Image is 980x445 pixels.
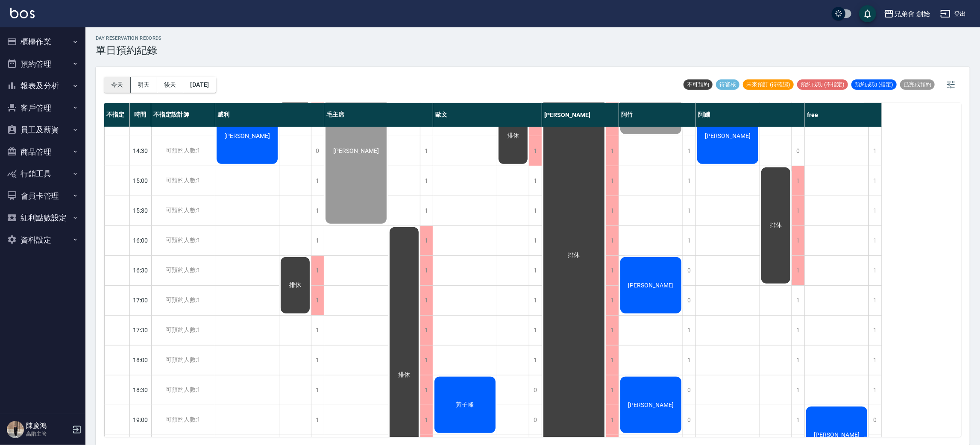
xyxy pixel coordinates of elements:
[151,136,215,166] div: 可預約人數:1
[529,375,542,405] div: 0
[130,255,151,285] div: 16:30
[420,196,433,225] div: 1
[792,286,804,315] div: 1
[104,77,131,93] button: 今天
[606,286,619,315] div: 1
[529,166,542,196] div: 1
[792,196,804,225] div: 1
[151,226,215,255] div: 可預約人數:1
[683,136,695,166] div: 1
[683,196,695,225] div: 1
[606,166,619,196] div: 1
[542,103,619,127] div: [PERSON_NAME]
[900,81,935,88] span: 已完成預約
[869,345,881,375] div: 1
[529,256,542,285] div: 1
[869,226,881,255] div: 1
[529,286,542,315] div: 1
[311,375,324,405] div: 1
[683,226,695,255] div: 1
[288,281,303,289] span: 排休
[812,431,861,438] span: [PERSON_NAME]
[183,77,216,93] button: [DATE]
[869,196,881,225] div: 1
[223,132,272,139] span: [PERSON_NAME]
[3,141,82,163] button: 商品管理
[683,316,695,345] div: 1
[3,185,82,207] button: 會員卡管理
[869,256,881,285] div: 1
[130,345,151,375] div: 18:00
[420,136,433,166] div: 1
[619,103,696,127] div: 阿竹
[792,256,804,285] div: 1
[311,226,324,255] div: 1
[529,316,542,345] div: 1
[311,345,324,375] div: 1
[869,405,881,435] div: 0
[792,345,804,375] div: 1
[505,132,521,140] span: 排休
[869,286,881,315] div: 1
[96,35,162,41] h2: day Reservation records
[805,103,882,127] div: free
[130,136,151,166] div: 14:30
[684,81,713,88] span: 不可預約
[696,103,805,127] div: 阿蹦
[792,375,804,405] div: 1
[3,119,82,141] button: 員工及薪資
[851,81,897,88] span: 預約成功 (指定)
[792,405,804,435] div: 1
[131,77,157,93] button: 明天
[869,136,881,166] div: 1
[683,286,695,315] div: 0
[433,103,542,127] div: 歐文
[683,405,695,435] div: 0
[151,196,215,225] div: 可預約人數:1
[3,207,82,229] button: 紅利點數設定
[130,405,151,435] div: 19:00
[869,166,881,196] div: 1
[606,226,619,255] div: 1
[529,345,542,375] div: 1
[311,136,324,166] div: 0
[311,196,324,225] div: 1
[683,256,695,285] div: 0
[420,405,433,435] div: 1
[151,166,215,196] div: 可預約人數:1
[311,256,324,285] div: 1
[869,316,881,345] div: 1
[130,375,151,405] div: 18:30
[529,136,542,166] div: 1
[859,5,876,22] button: save
[420,316,433,345] div: 1
[683,375,695,405] div: 0
[151,316,215,345] div: 可預約人數:1
[683,166,695,196] div: 1
[7,421,24,438] img: Person
[792,136,804,166] div: 0
[324,103,433,127] div: 毛主席
[743,81,794,88] span: 未來預訂 (待確認)
[606,405,619,435] div: 1
[566,252,582,259] span: 排休
[420,166,433,196] div: 1
[396,371,412,379] span: 排休
[215,103,324,127] div: 威利
[529,226,542,255] div: 1
[26,430,70,438] p: 高階主管
[606,345,619,375] div: 1
[869,375,881,405] div: 1
[937,6,970,22] button: 登出
[96,44,162,56] h3: 單日預約紀錄
[420,345,433,375] div: 1
[3,75,82,97] button: 報表及分析
[151,286,215,315] div: 可預約人數:1
[606,136,619,166] div: 1
[792,316,804,345] div: 1
[10,8,35,18] img: Logo
[130,315,151,345] div: 17:30
[529,196,542,225] div: 1
[130,166,151,196] div: 15:00
[626,401,675,408] span: [PERSON_NAME]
